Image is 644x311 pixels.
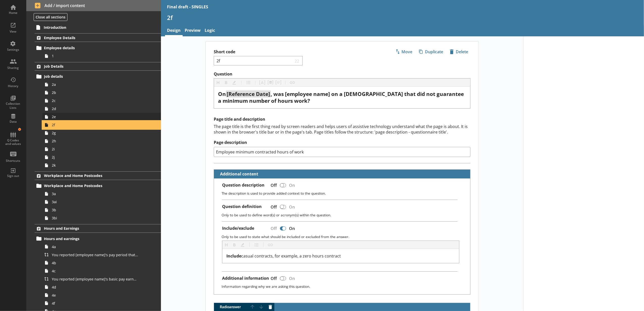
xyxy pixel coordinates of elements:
a: Design [165,25,183,36]
span: casual contracts, for example, a zero hours contract [241,253,341,259]
div: Settings [4,48,22,52]
span: 4f [52,301,138,306]
span: Employee details [44,45,136,50]
a: Job Details [35,62,161,71]
span: [Reference Date] [227,90,270,97]
span: Duplicate [417,48,445,56]
h2: Page title and description [214,117,470,122]
p: Only to be used to state what should be included or excluded from the answer. [222,234,466,239]
div: View [4,30,22,34]
div: Shortcuts [4,159,22,163]
span: Workplace and Home Postcodes [44,183,136,188]
label: Question definition [222,204,262,209]
div: Sharing [4,66,22,70]
span: 2b [52,90,138,95]
button: Delete answer [266,303,274,311]
a: You reported [employee name]'s basic pay earned for work carried out in the pay period that inclu... [42,275,161,283]
p: Only to be used to define word(s) or acronym(s) within the question. [222,213,466,217]
a: 3a [42,190,161,198]
div: Sign out [4,174,22,178]
span: 2e [52,114,138,119]
span: Workplace and Home Postcodes [44,173,136,178]
a: Employee Details [35,33,161,42]
div: Q Codes and values [4,139,22,146]
li: Employee details1 [37,44,161,60]
a: Logic [203,25,217,36]
span: Hours and Earnings [44,226,136,231]
a: 4a [42,243,161,251]
li: Job details2a2b2c2d2e2f2g2h2i2j2k [37,72,161,169]
span: 3a [52,191,138,196]
a: 2j [42,153,161,161]
label: Include/exclude [222,226,254,231]
span: 2g [52,131,138,135]
a: 4c [42,267,161,275]
button: Duplicate [417,47,445,56]
a: Preview [183,25,203,36]
label: Additional information [222,276,269,281]
li: Workplace and Home Postcodes3a3ai3b3bi [37,182,161,222]
span: You reported [employee name]'s basic pay earned for work carried out in the pay period that inclu... [52,277,138,281]
span: Hours and earnings [44,236,136,241]
span: , was [employee name] on a [DEMOGRAPHIC_DATA] that did not guarantee a minimum number of hours work? [218,90,465,104]
span: Radio answer [214,305,248,309]
span: 22 [294,58,301,63]
span: 3ai [52,199,138,204]
a: 3ai [42,198,161,206]
a: 4f [42,299,161,307]
span: 4d [52,285,138,290]
a: 2e [42,113,161,121]
a: Employee details [35,44,161,52]
span: 4e [52,293,138,298]
a: 2h [42,137,161,145]
div: On [287,202,299,211]
span: 3bi [52,216,138,220]
span: Delete [448,48,470,56]
button: Move [393,47,415,56]
div: The page title is the first thing read by screen readers and helps users of assistive technology ... [214,124,470,135]
span: 2a [52,82,138,87]
span: Introduction [44,25,136,30]
span: On [218,90,226,97]
h1: 2f [167,14,638,21]
div: Off [267,181,279,190]
span: 2f [52,122,138,127]
a: Hours and earnings [35,235,161,243]
div: Off [267,224,279,233]
button: Delete [447,47,470,56]
a: 2a [42,81,161,89]
a: 4e [42,291,161,299]
span: 2k [52,163,138,168]
span: 3b [52,208,138,212]
p: Information regarding why we are asking this question. [222,284,466,289]
a: Introduction [34,23,161,31]
a: 2i [42,145,161,153]
div: Off [267,202,279,211]
div: On [287,274,299,283]
a: Workplace and Home Postcodes [35,182,161,190]
span: 2d [52,106,138,111]
button: Close all sections [34,13,67,21]
a: 1 [42,52,161,60]
a: Workplace and Home Postcodes [35,171,161,180]
span: You reported [employee name]'s pay period that included [Reference Date] to be [Untitled answer].... [52,252,138,257]
a: 2g [42,129,161,137]
span: 2i [52,147,138,151]
a: 2d [42,105,161,113]
a: 2f [42,121,161,129]
li: Employee DetailsEmployee details1 [26,33,161,60]
span: 2c [52,98,138,103]
span: 2j [52,155,138,160]
span: 4c [52,269,138,273]
span: 4b [52,261,138,265]
label: Short code [214,49,342,55]
p: The description is used to provide added context to the question. [222,191,466,196]
span: Job details [44,74,136,79]
a: 4d [42,283,161,291]
a: 3bi [42,214,161,222]
div: History [4,84,22,88]
label: Question description [222,183,265,188]
a: 4b [42,259,161,267]
div: Collection Lists [4,102,22,110]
